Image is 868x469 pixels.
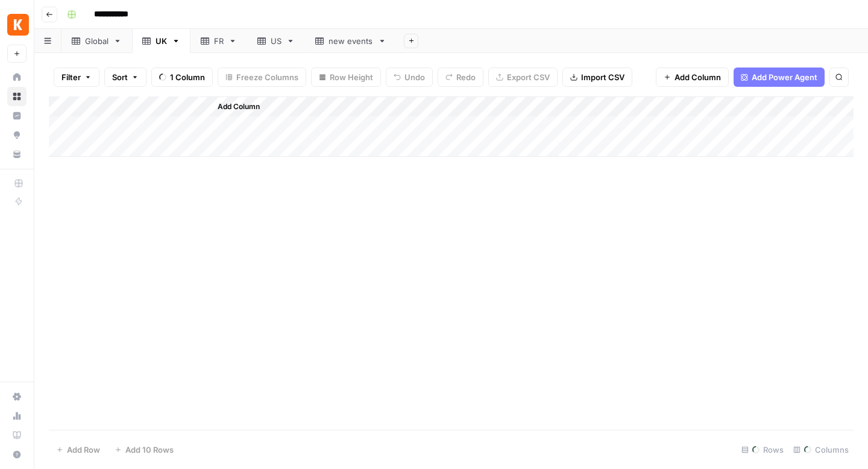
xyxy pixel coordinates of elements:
button: 1 Column [151,68,213,87]
button: Add Column [656,68,729,87]
a: new events [305,29,397,53]
button: Freeze Columns [218,68,306,87]
a: Your Data [7,145,27,164]
a: UK [132,29,190,53]
a: Settings [7,387,27,406]
span: Add Column [675,71,721,83]
span: Freeze Columns [236,71,298,83]
button: Undo [386,68,433,87]
a: Opportunities [7,125,27,145]
a: Global [61,29,132,53]
button: Import CSV [562,68,632,87]
span: Add Row [67,444,100,456]
div: Rows [737,440,788,459]
a: Insights [7,106,27,125]
button: Help + Support [7,445,27,464]
button: Sort [104,68,146,87]
div: UK [156,35,167,47]
a: Home [7,68,27,87]
span: Import CSV [581,71,624,83]
a: US [247,29,305,53]
img: Kayak Logo [7,14,29,36]
button: Redo [438,68,483,87]
a: FR [190,29,247,53]
a: Browse [7,87,27,106]
span: Filter [61,71,81,83]
button: Filter [54,68,99,87]
span: Export CSV [507,71,550,83]
span: Add 10 Rows [125,444,174,456]
a: Learning Hub [7,426,27,445]
div: FR [214,35,224,47]
span: Row Height [330,71,373,83]
button: Export CSV [488,68,558,87]
span: Add Column [218,101,260,112]
div: Columns [788,440,854,459]
button: Add 10 Rows [107,440,181,459]
a: Usage [7,406,27,426]
span: Add Power Agent [752,71,817,83]
span: Undo [404,71,425,83]
span: Sort [112,71,128,83]
div: US [271,35,281,47]
span: Redo [456,71,476,83]
div: new events [329,35,373,47]
button: Add Power Agent [734,68,825,87]
span: 1 Column [170,71,205,83]
button: Add Row [49,440,107,459]
div: Global [85,35,108,47]
button: Workspace: Kayak [7,10,27,40]
button: Row Height [311,68,381,87]
button: Add Column [202,99,265,115]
